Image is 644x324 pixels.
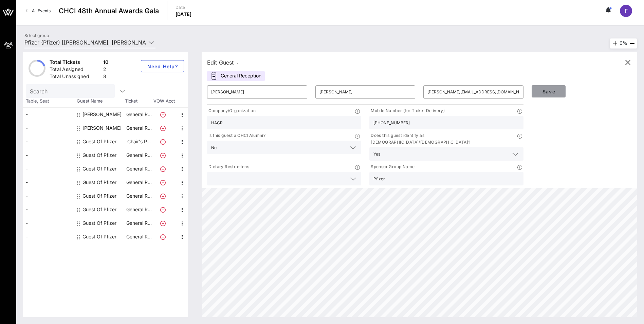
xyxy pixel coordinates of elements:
div: - [23,189,74,203]
p: General R… [125,203,152,216]
div: - [23,162,74,176]
div: - [23,148,74,162]
label: Select group [24,33,49,38]
input: Email* [427,87,519,97]
p: Is this guest a CHCI Alumni? [207,132,265,139]
button: Save [532,85,566,97]
p: General R… [125,162,152,176]
div: General Reception [207,71,265,81]
div: 2 [103,66,109,74]
input: Last Name* [319,87,411,97]
p: General R… [125,121,152,135]
div: Guest Of Pfizer [82,176,116,189]
div: - [23,176,74,189]
input: First Name* [211,87,303,97]
div: Marvin Figueroa [82,121,122,135]
p: Company/Organization [207,107,256,114]
span: Need Help? [147,64,178,69]
div: Guest Of Pfizer [82,148,116,162]
span: Save [537,89,560,94]
p: General R… [125,176,152,189]
p: General R… [125,108,152,121]
p: General R… [125,148,152,162]
div: Total Tickets [50,59,100,67]
div: - [23,203,74,216]
div: 0% [610,38,637,49]
p: General R… [125,189,152,203]
div: F [620,5,632,17]
div: Guest Of Pfizer [82,189,116,203]
p: Date [176,4,192,11]
div: Yes [373,152,380,157]
p: [DATE] [176,11,192,18]
div: Edit Guest [207,58,239,67]
span: Guest Name [74,98,125,105]
div: Guest Of Pfizer [82,162,116,176]
div: Guest Of Pfizer [82,230,116,244]
p: Dietary Restrictions [207,163,249,170]
div: Guest Of Pfizer [82,203,116,216]
span: All Events [32,8,51,13]
span: Table, Seat [23,98,74,105]
div: 10 [103,59,109,67]
div: Total Assigned [50,66,100,74]
span: - [237,60,239,66]
a: All Events [22,5,55,16]
div: - [23,216,74,230]
div: No [211,145,217,150]
div: - [23,108,74,121]
div: - [23,121,74,135]
div: Yes [369,147,523,161]
div: - [23,230,74,244]
div: Total Unassigned [50,73,100,82]
div: Guest Of Pfizer [82,216,116,230]
div: Janine Jansen [82,108,122,121]
p: Does this guest identify as [DEMOGRAPHIC_DATA]/[DEMOGRAPHIC_DATA]? [369,132,517,146]
span: VOW Acct [152,98,176,105]
div: No [207,141,361,154]
p: General R… [125,216,152,230]
div: Guest Of Pfizer [82,135,116,148]
div: - [23,135,74,148]
button: Need Help? [141,60,184,72]
p: Sponsor Group Name [369,163,415,170]
span: F [625,7,628,14]
p: Chair's P… [125,135,152,148]
span: CHCI 48th Annual Awards Gala [59,6,159,16]
p: Mobile Number (for Ticket Delivery) [369,107,445,114]
span: Ticket [125,98,152,105]
p: General R… [125,230,152,244]
div: 8 [103,73,109,82]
